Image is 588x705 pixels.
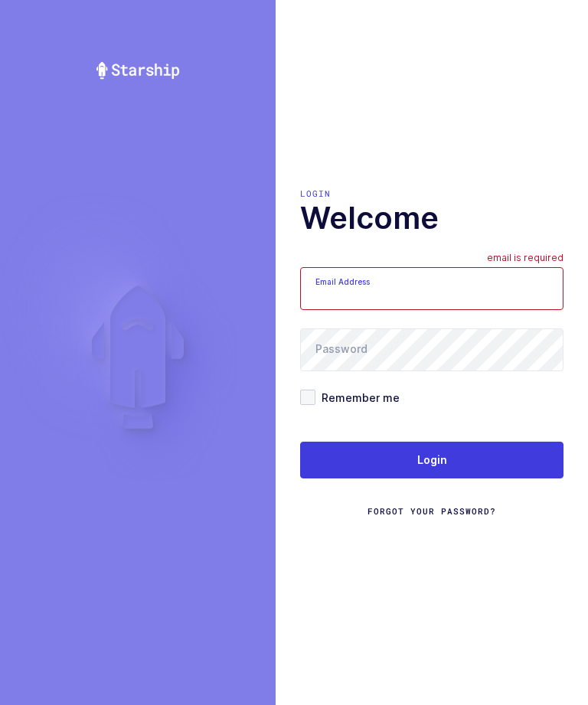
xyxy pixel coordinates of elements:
input: Password [300,328,563,371]
img: Starship [95,61,181,80]
a: Forgot Your Password? [367,505,496,517]
div: Login [300,188,563,200]
button: Login [300,442,563,478]
span: Login [417,452,447,468]
div: email is required [487,252,563,267]
span: Remember me [315,390,400,405]
h1: Welcome [300,200,563,237]
input: Email Address [300,267,563,310]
